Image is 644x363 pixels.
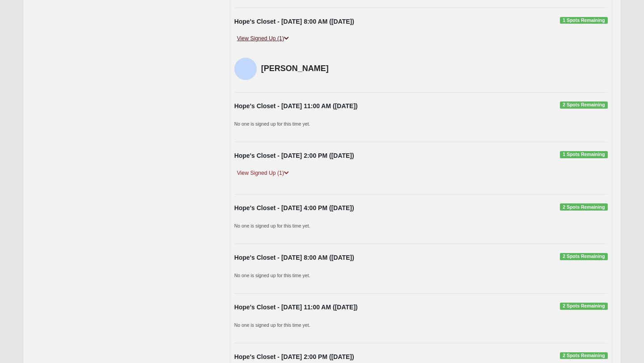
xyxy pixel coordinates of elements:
[234,152,354,159] strong: Hope's Closet - [DATE] 2:00 PM ([DATE])
[234,169,292,178] a: View Signed Up (1)
[560,303,608,310] span: 2 Spots Remaining
[234,223,310,228] small: No one is signed up for this time yet.
[560,253,608,260] span: 2 Spots Remaining
[234,304,358,311] strong: Hope's Closet - [DATE] 11:00 AM ([DATE])
[234,353,354,360] strong: Hope's Closet - [DATE] 2:00 PM ([DATE])
[560,151,608,158] span: 1 Spots Remaining
[234,121,310,127] small: No one is signed up for this time yet.
[234,204,354,211] strong: Hope's Closet - [DATE] 4:00 PM ([DATE])
[234,18,354,25] strong: Hope's Closet - [DATE] 8:00 AM ([DATE])
[234,322,310,328] small: No one is signed up for this time yet.
[560,203,608,211] span: 2 Spots Remaining
[234,273,310,278] small: No one is signed up for this time yet.
[234,34,292,43] a: View Signed Up (1)
[261,64,350,74] h4: [PERSON_NAME]
[234,254,354,261] strong: Hope's Closet - [DATE] 8:00 AM ([DATE])
[234,102,358,110] strong: Hope's Closet - [DATE] 11:00 AM ([DATE])
[560,352,608,359] span: 2 Spots Remaining
[560,101,608,109] span: 2 Spots Remaining
[560,17,608,24] span: 1 Spots Remaining
[234,58,257,80] img: Michelle Pembroke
